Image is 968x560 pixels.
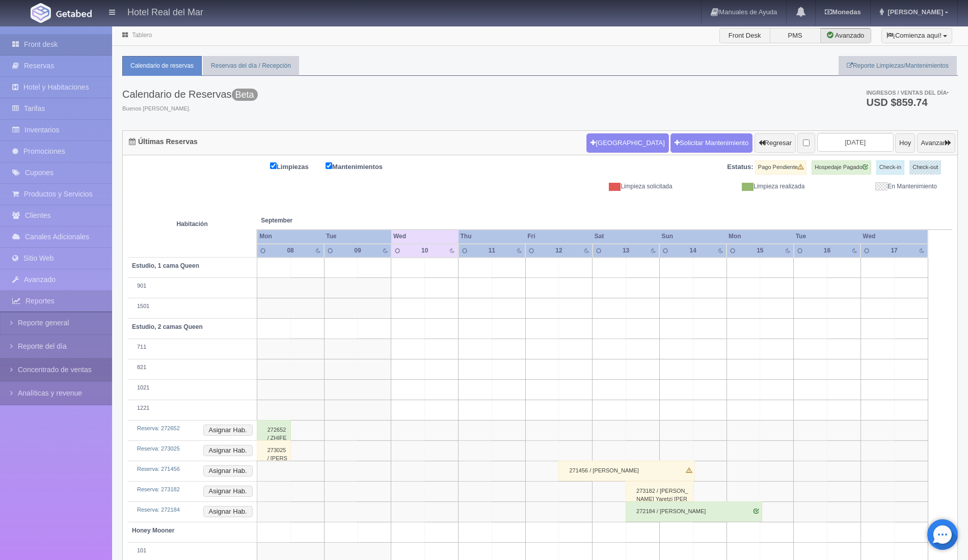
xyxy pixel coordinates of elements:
[132,32,152,39] a: Tablero
[203,56,299,76] a: Reservas del día / Recepción
[326,162,332,169] input: Mantenimientos
[414,246,435,255] div: 10
[866,90,949,96] span: Ingresos / Ventas del día
[270,162,277,169] input: Limpiezas
[755,160,806,175] label: Pago Pendiente
[176,220,207,228] strong: Habitación
[203,445,253,456] button: Asignar Hab.
[257,420,291,440] div: 272652 / ZHIFENG HU
[825,8,861,16] b: Monedas
[31,3,51,23] img: Getabed
[203,506,253,517] button: Asignar Hab.
[132,527,174,534] b: Honey Mooner
[132,302,253,311] div: 1501
[895,133,915,153] button: Hoy
[727,230,794,243] th: Mon
[885,8,943,16] span: [PERSON_NAME]
[129,138,198,146] h4: Últimas Reservas
[680,182,813,191] div: Limpieza realizada
[750,246,771,255] div: 15
[866,97,949,107] h3: USD $859.74
[270,160,324,172] label: Limpiezas
[820,28,871,43] label: Avanzado
[122,105,258,113] span: Buenos [PERSON_NAME].
[203,425,253,436] button: Asignar Hab.
[812,160,871,175] label: Hospedaje Pagado
[881,28,952,43] button: ¡Comienza aquí!
[884,246,905,255] div: 17
[257,440,291,461] div: 273025 / [PERSON_NAME]
[137,445,180,452] a: Reserva: 273025
[132,404,253,412] div: 1221
[261,216,387,225] span: September
[549,246,570,255] div: 12
[917,133,955,153] button: Avanzar
[593,230,660,243] th: Sat
[137,425,180,431] a: Reserva: 272652
[755,133,796,153] button: Regresar
[615,246,636,255] div: 13
[727,162,753,172] label: Estatus:
[812,182,945,191] div: En Mantenimiento
[132,547,253,555] div: 101
[347,246,368,255] div: 09
[56,10,92,17] img: Getabed
[326,160,398,172] label: Mantenimientos
[558,461,695,481] div: 271456 / [PERSON_NAME]
[137,507,180,513] a: Reserva: 272184
[839,56,957,76] a: Reporte Limpiezas/Mantenimientos
[481,246,502,255] div: 11
[132,262,199,269] b: Estudio, 1 cama Queen
[548,182,680,191] div: Limpieza solicitada
[132,384,253,392] div: 1021
[719,28,770,43] label: Front Desk
[137,466,180,472] a: Reserva: 271456
[670,133,752,153] a: Solicitar Mantenimiento
[203,486,253,497] button: Asignar Hab.
[459,230,526,243] th: Thu
[817,246,838,255] div: 16
[683,246,704,255] div: 14
[280,246,301,255] div: 08
[132,323,203,330] b: Estudio, 2 camas Queen
[876,160,904,175] label: Check-in
[127,5,203,18] h4: Hotel Real del Mar
[257,230,324,243] th: Mon
[626,501,762,522] div: 272184 / [PERSON_NAME]
[137,486,180,492] a: Reserva: 273182
[203,465,253,477] button: Asignar Hab.
[132,363,253,372] div: 821
[232,89,258,101] span: Beta
[132,343,253,351] div: 711
[861,230,928,243] th: Wed
[132,282,253,290] div: 901
[324,230,391,243] th: Tue
[909,160,941,175] label: Check-out
[626,481,694,501] div: 273182 / [PERSON_NAME] Yaretzi [PERSON_NAME]
[122,56,202,76] a: Calendario de reservas
[586,133,668,153] button: [GEOGRAPHIC_DATA]
[794,230,861,243] th: Tue
[770,28,821,43] label: PMS
[122,89,258,100] h3: Calendario de Reservas
[659,230,727,243] th: Sun
[391,230,459,243] th: Wed
[525,230,593,243] th: Fri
